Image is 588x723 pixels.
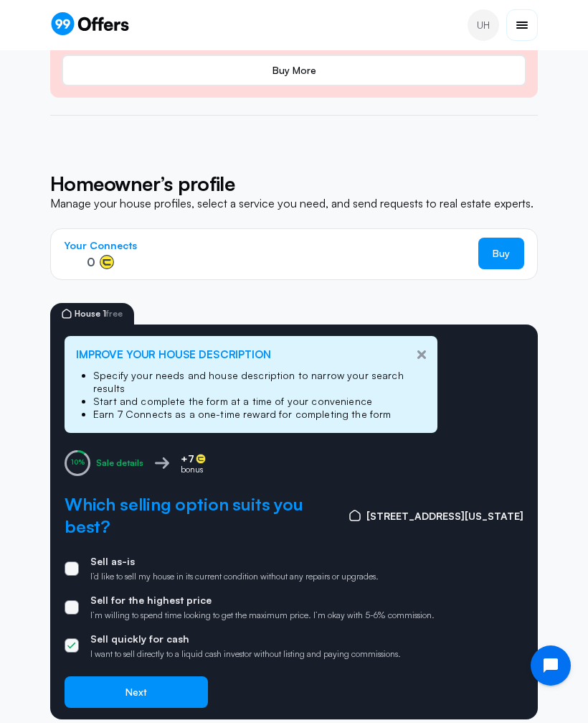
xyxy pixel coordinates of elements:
h2: Improve your House description [76,347,271,362]
h2: Which selling option suits you best? [65,493,326,538]
div: Sale details [96,457,143,469]
button: Next [65,676,208,708]
p: I’m willing to spend time looking to get the maximum price. I’m okay with 5-6% commission. [90,610,435,621]
li: Earn 7 Connects as a one-time reward for completing the form [93,408,426,421]
p: I want to sell directly to a liquid cash investor without listing and paying commissions. [90,648,401,660]
h5: Homeowner’s profile [50,173,534,195]
p: bonus [181,464,206,475]
p: Manage your house profiles, select a service you need, and send requests to real estate experts. [50,195,534,211]
p: I’d like to sell my house in its current condition without any repairs or upgrades. [90,571,379,582]
span: UH [477,18,490,32]
a: UH [468,9,499,41]
span: +7 [181,451,194,467]
p: Your Connects [64,238,137,253]
span: free [106,308,123,319]
a: Buy [478,238,524,269]
p: Sell quickly for cash [90,633,401,645]
span: [STREET_ADDRESS][US_STATE] [366,508,523,524]
a: Buy More [62,55,526,86]
span: 0 [87,253,95,271]
p: Sell as-is [90,555,379,568]
span: House 1 [75,309,123,318]
li: Start and complete the form at a time of your convenience [93,395,426,408]
p: Sell for the highest price [90,594,435,607]
li: Specify your needs and house description to narrow your search results [93,369,426,395]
